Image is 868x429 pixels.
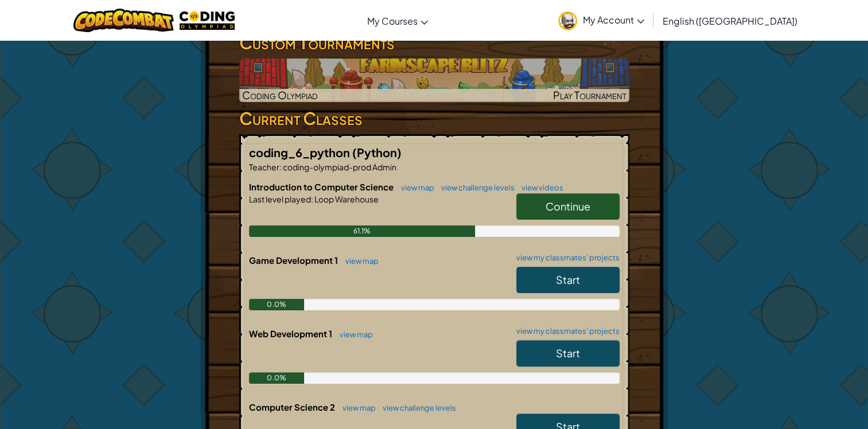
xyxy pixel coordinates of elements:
a: view challenge levels [377,403,456,412]
span: Game Development 1 [249,255,340,266]
span: Loop Warehouse [313,194,379,204]
div: 0.0% [249,299,305,310]
span: Web Development 1 [249,328,334,339]
span: Teacher [249,162,279,172]
a: view map [334,330,373,339]
img: CodeCombat logo [73,9,174,32]
a: My Courses [361,5,434,36]
span: coding_6_python [249,145,352,159]
span: My Account [583,14,644,26]
a: My Account [552,2,650,38]
a: view challenge levels [435,183,515,192]
img: avatar [558,11,577,30]
a: view my classmates' projects [511,327,620,335]
span: Introduction to Computer Science [249,181,395,192]
img: MTO Coding Olympiad logo [180,11,235,30]
h3: Custom Tournaments [239,30,629,56]
span: English ([GEOGRAPHIC_DATA]) [663,15,797,27]
h3: Current Classes [239,106,629,131]
a: view map [340,256,379,266]
span: Coding Olympiad [242,88,318,102]
img: Farmscape [239,58,629,102]
span: Continue [546,200,590,213]
span: coding-olympiad-prod Admin [282,162,396,172]
span: My Courses [367,15,418,27]
a: view my classmates' projects [511,254,620,262]
a: view map [337,403,376,412]
a: view map [395,183,434,192]
a: Coding OlympiadPlay Tournament [239,58,629,102]
span: Play Tournament [553,88,626,102]
a: view videos [516,183,563,192]
span: Computer Science 2 [249,401,337,412]
span: (Python) [352,145,402,159]
span: Last level played [249,194,311,204]
div: 0.0% [249,372,305,384]
a: English ([GEOGRAPHIC_DATA]) [657,5,803,36]
span: Start [556,273,580,286]
span: : [311,194,313,204]
span: : [279,162,282,172]
div: 61.1% [249,225,476,237]
span: Start [556,346,580,360]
